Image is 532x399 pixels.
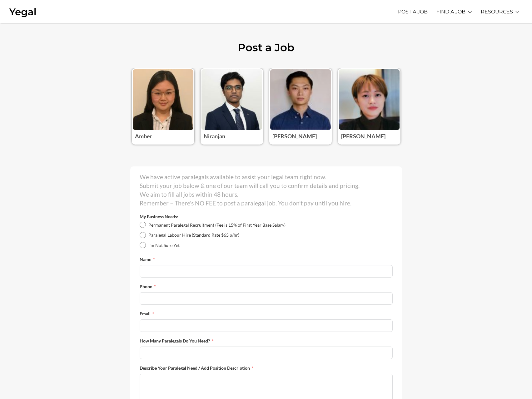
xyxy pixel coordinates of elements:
[272,128,329,141] h3: [PERSON_NAME]
[481,3,513,20] a: RESOURCES
[201,68,263,131] img: Photo
[135,128,191,141] h3: Amber
[148,222,286,228] span: Permanent Paralegal Recruitment (Fee is 15% of First Year Base Salary)
[140,292,393,305] input: Phone
[148,243,180,248] span: I'm Not Sure Yet
[204,128,260,141] h3: Niranjan
[132,68,194,131] img: Photo
[398,3,428,20] a: POST A JOB
[140,173,393,181] p: We have active paralegals available to assist your legal team right now.
[140,181,393,190] p: Submit your job below & one of our team will call you to confirm details and pricing.
[140,265,393,278] input: Name
[140,284,156,289] label: Phone
[140,214,178,219] label: My Business Needs:
[140,199,393,208] p: Remember – There’s NO FEE to post a paralegal job. You don’t pay until you hire.
[140,232,146,238] input: Paralegal Labour Hire (Standard Rate $65 p/hr)
[140,365,254,371] label: Describe Your Paralegal Need / Add Position Description
[140,311,154,316] label: Email
[140,222,146,228] input: Permanent Paralegal Recruitment (Fee is 15% of First Year Base Salary)
[269,68,332,131] img: Photo
[140,242,146,248] input: I'm Not Sure Yet
[341,128,397,141] h3: [PERSON_NAME]
[130,42,402,53] h1: Post a Job
[140,190,393,199] p: We aim to fill all jobs within 48 hours.
[140,338,214,343] label: How Many Paralegals Do You Need?
[436,3,465,20] a: FIND A JOB
[338,68,400,131] img: Photo
[148,232,239,238] span: Paralegal Labour Hire (Standard Rate $65 p/hr)
[140,347,393,359] input: How Many Paralegals Do You Need?
[140,319,393,332] input: Email
[140,257,155,262] label: Name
